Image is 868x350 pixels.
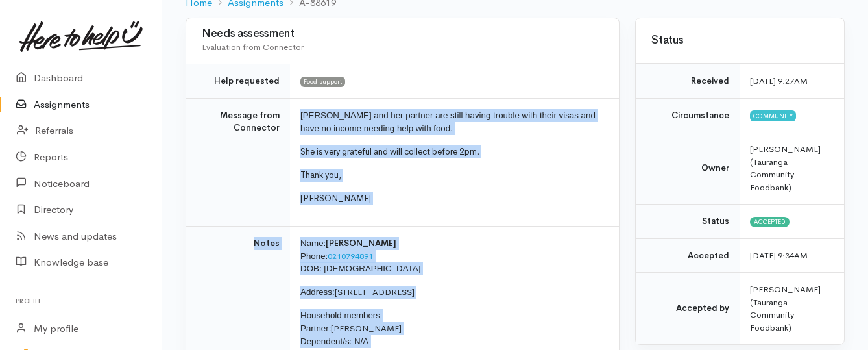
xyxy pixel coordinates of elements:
span: Food support [300,77,345,87]
td: Owner [636,132,740,205]
td: Message from Connector [186,98,290,226]
a: 0210794891 [328,251,373,262]
time: [DATE] 9:34AM [750,250,808,261]
span: She is very grateful and will collect before 2pm. [300,146,479,157]
td: Help requested [186,64,290,99]
span: Dependent/s: N/A [300,336,368,346]
span: Community [750,110,796,121]
span: [PERSON_NAME] and her partner are still having trouble with their visas and have no income needin... [300,110,596,133]
p: [STREET_ADDRESS] [300,286,603,299]
span: Thank you, [300,169,341,181]
span: Accepted [750,217,790,227]
span: [PERSON_NAME] (Tauranga Community Foodbank) [750,144,821,193]
span: Phone: [300,251,328,261]
td: Accepted [636,238,740,273]
span: Evaluation from Connector [202,42,304,53]
span: Household members Partner: [300,310,380,333]
h6: Profile [16,292,146,310]
span: [PERSON_NAME] [326,238,396,249]
td: Circumstance [636,98,740,132]
h3: Needs assessment [202,28,603,40]
td: Status [636,205,740,239]
h3: Status [651,34,828,47]
span: Address: [300,287,335,297]
td: Accepted by [636,273,740,345]
time: [DATE] 9:27AM [750,75,808,86]
td: [PERSON_NAME] (Tauranga Community Foodbank) [740,273,844,345]
span: [PERSON_NAME] [300,193,371,204]
td: Received [636,64,740,99]
span: Name: [300,238,326,248]
span: DOB: [DEMOGRAPHIC_DATA] [300,264,420,273]
p: [PERSON_NAME] [300,309,603,348]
